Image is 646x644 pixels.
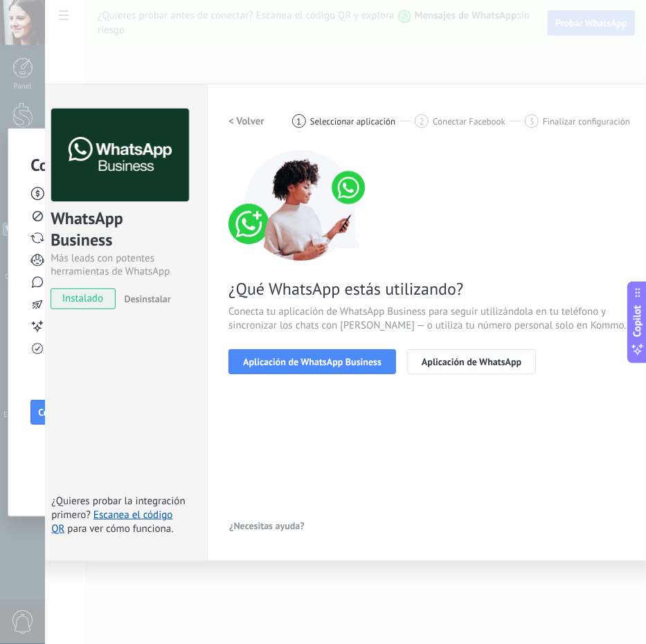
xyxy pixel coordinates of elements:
h2: < Volver [228,115,264,128]
h3: Conoce tus beneficios de WhatsApp [30,154,281,176]
span: Seleccionar aplicación [310,116,396,127]
span: Desinstalar [125,293,171,305]
button: ¿Necesitas ayuda? [228,515,305,536]
div: Más leads con potentes herramientas de WhatsApp [51,252,187,278]
span: ¿Quieres probar la integración primero? [51,495,186,522]
span: 2 [420,116,424,127]
span: ¿Qué WhatsApp estás utilizando? [228,278,640,300]
span: ¿Necesitas ayuda? [229,521,305,531]
span: Copilot [631,305,645,337]
a: Escanea el código QR [51,508,172,535]
button: Conectar WhatsApp Business [30,400,165,425]
span: 3 [529,116,534,127]
button: Aplicación de WhatsApp [407,349,536,374]
span: Conectar Facebook [433,116,505,127]
span: Finalizar configuración [543,116,630,127]
span: Aplicación de WhatsApp [422,357,521,367]
span: Conecta tu aplicación de WhatsApp Business para seguir utilizándola en tu teléfono y sincronizar ... [228,305,640,333]
img: logo_main.png [51,109,189,202]
div: WhatsApp Business [51,208,187,252]
span: para ver cómo funciona. [67,522,173,535]
span: instalado [51,288,114,309]
span: 1 [296,116,301,127]
button: Desinstalar [119,288,171,309]
button: < Volver [228,109,264,134]
img: connect number [228,150,374,261]
span: Conectar WhatsApp Business [38,407,157,417]
button: Aplicación de WhatsApp Business [228,349,396,374]
span: Aplicación de WhatsApp Business [243,357,382,367]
